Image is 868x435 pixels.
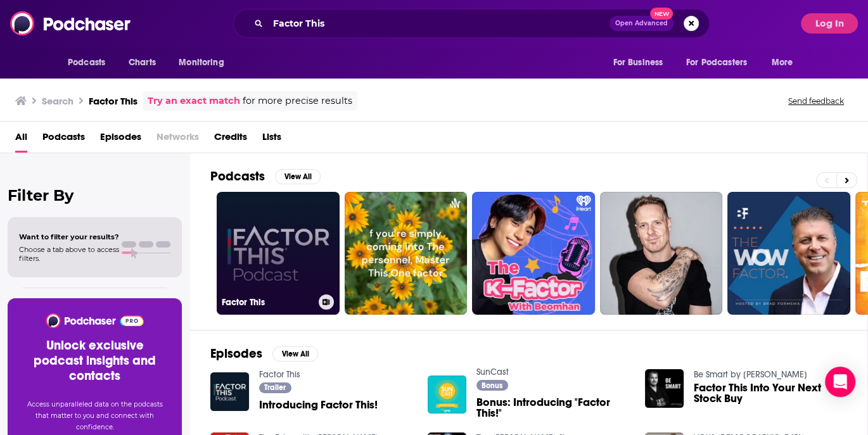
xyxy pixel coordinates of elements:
[259,400,378,410] a: Introducing Factor This!
[686,54,747,72] span: For Podcasters
[801,13,858,34] button: Log In
[210,346,318,362] a: EpisodesView All
[428,375,466,414] img: Bonus: Introducing "Factor This!"
[120,51,163,75] a: Charts
[604,51,679,75] button: open menu
[610,16,673,31] button: Open AdvancedNew
[170,51,240,75] button: open menu
[243,94,352,108] span: for more precise results
[476,397,630,419] a: Bonus: Introducing "Factor This!"
[763,51,809,75] button: open menu
[268,13,610,34] input: Search podcasts, credits, & more...
[262,127,281,153] a: Lists
[264,384,286,391] span: Trailer
[68,54,105,72] span: Podcasts
[645,369,684,408] img: Factor This Into Your Next Stock Buy
[694,382,847,404] a: Factor This Into Your Next Stock Buy
[678,51,765,75] button: open menu
[613,54,663,72] span: For Business
[148,94,240,108] a: Try an exact match
[275,169,321,184] button: View All
[210,372,249,411] img: Introducing Factor This!
[694,369,807,380] a: Be Smart by Jared Dillian
[42,127,85,153] a: Podcasts
[210,168,321,184] a: PodcastsView All
[89,95,137,107] h3: Factor This
[272,346,318,362] button: View All
[772,54,793,72] span: More
[100,127,141,153] a: Episodes
[19,245,119,263] span: Choose a tab above to access filters.
[650,8,673,20] span: New
[45,313,144,328] img: Podchaser - Follow, Share and Rate Podcasts
[784,96,848,106] button: Send feedback
[179,54,224,72] span: Monitoring
[233,9,710,38] div: Search podcasts, credits, & more...
[156,127,199,153] span: Networks
[825,367,855,397] div: Open Intercom Messenger
[217,192,340,315] a: Factor This
[222,297,314,308] h3: Factor This
[210,168,265,184] h2: Podcasts
[476,367,509,377] a: SunCast
[19,232,119,241] span: Want to filter your results?
[23,399,167,433] p: Access unparalleled data on the podcasts that matter to you and connect with confidence.
[214,127,247,153] a: Credits
[615,20,668,27] span: Open Advanced
[23,338,167,384] h3: Unlock exclusive podcast insights and contacts
[10,11,132,35] img: Podchaser - Follow, Share and Rate Podcasts
[129,54,156,72] span: Charts
[210,346,262,362] h2: Episodes
[259,369,300,380] a: Factor This
[15,127,27,153] a: All
[42,95,73,107] h3: Search
[59,51,122,75] button: open menu
[482,382,502,389] span: Bonus
[8,186,182,205] h2: Filter By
